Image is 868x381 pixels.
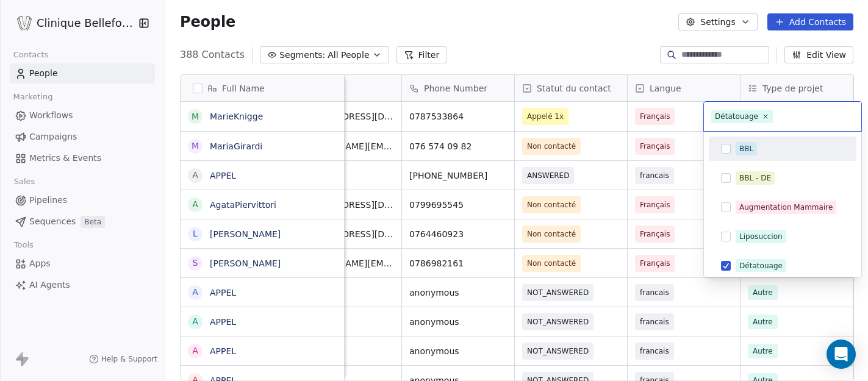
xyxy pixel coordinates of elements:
div: Augmentation Mammaire [739,202,833,213]
div: Suggestions [709,137,856,366]
div: Détatouage [739,260,783,271]
div: Détatouage [715,111,758,122]
div: BBL - DE [739,173,771,183]
div: BBL [739,143,753,154]
div: Liposuccion [739,231,783,242]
